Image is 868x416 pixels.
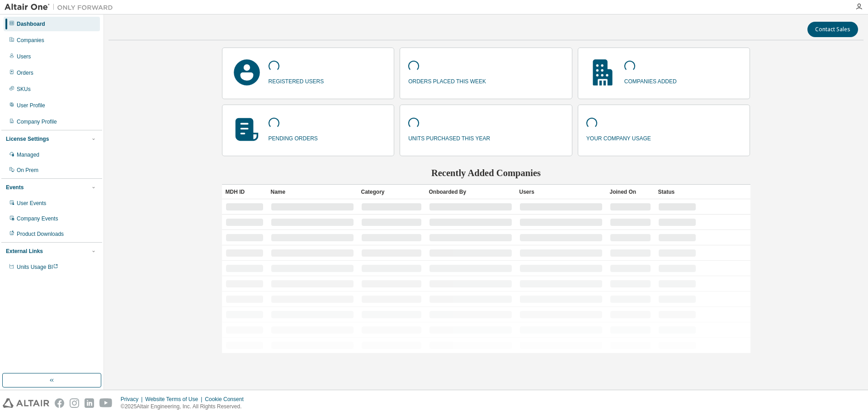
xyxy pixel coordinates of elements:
[624,75,677,86] p: companies added
[17,215,58,222] div: Company Events
[610,185,651,199] div: Joined On
[17,102,45,109] div: User Profile
[226,185,264,199] div: MDH ID
[408,75,486,86] p: orders placed this week
[205,396,249,403] div: Cookie Consent
[519,185,603,199] div: Users
[121,396,145,403] div: Privacy
[17,200,46,207] div: User Events
[121,403,249,411] p: © 2025 Altair Engineering, Inc. All Rights Reserved.
[6,184,24,191] div: Events
[17,118,57,125] div: Company Profile
[17,264,58,270] span: Units Usage BI
[70,398,79,408] img: instagram.svg
[17,230,64,238] div: Product Downloads
[6,135,49,143] div: License Settings
[55,398,64,408] img: facebook.svg
[269,132,318,143] p: pending orders
[271,185,354,199] div: Name
[17,37,44,44] div: Companies
[3,398,49,408] img: altair_logo.svg
[361,185,422,199] div: Category
[17,167,38,174] div: On Prem
[586,132,651,143] p: your company usage
[429,185,512,199] div: Onboarded By
[17,69,33,77] div: Orders
[17,151,39,158] div: Managed
[658,185,696,199] div: Status
[17,53,31,60] div: Users
[269,75,324,86] p: registered users
[408,132,490,143] p: units purchased this year
[5,3,118,12] img: Altair One
[17,86,31,93] div: SKUs
[6,248,43,255] div: External Links
[99,398,113,408] img: youtube.svg
[222,167,750,179] h2: Recently Added Companies
[145,396,205,403] div: Website Terms of Use
[17,20,45,28] div: Dashboard
[85,398,94,408] img: linkedin.svg
[807,22,858,37] button: Contact Sales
